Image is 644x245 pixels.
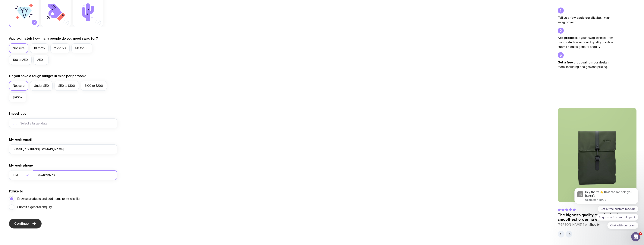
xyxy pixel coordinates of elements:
iframe: Intercom notifications message [569,185,644,231]
label: I need it by [9,111,26,116]
p: about your swag project. [558,15,614,25]
div: Search for option [9,170,33,180]
p: to your swag wishlist from our curated collection of quality goods or submit a quick general enqu... [558,35,614,49]
input: you@email.com [9,144,117,154]
label: Approximately how many people do you need swag for? [9,36,98,41]
input: 0400123456 [33,170,117,180]
label: $100 to $200 [81,81,107,91]
strong: Tell us a few basic details [558,16,595,19]
span: +61 [13,170,19,180]
input: Search for option [19,170,24,180]
cite: [PERSON_NAME] from [558,222,636,227]
label: $200+ [9,93,26,102]
label: $50 to $100 [55,81,79,91]
label: 50 to 100 [71,43,92,53]
label: 250+ [33,55,49,65]
label: Under $50 [30,81,53,91]
input: Select a target date [9,118,117,128]
label: Not sure [9,81,28,91]
label: My work email [9,137,32,142]
label: My work phone [9,163,33,168]
button: Continue [9,219,42,228]
label: 100 to 250 [9,55,32,65]
span: Continue [14,221,29,226]
label: Not sure [9,43,28,53]
strong: Add products [558,36,578,39]
label: 10 to 25 [30,43,49,53]
span: 1 [639,232,642,235]
span: Submit a general enquiry [17,205,52,209]
label: 25 to 50 [50,43,70,53]
p: The highest-quality merch with the smoothest ordering experience. [558,213,636,222]
p: from our design team, including designs and pricing. [558,60,614,69]
label: I’d like to [9,189,23,194]
iframe: Intercom live chat [631,232,640,241]
span: Browse products and add items to my wishlist [17,197,80,201]
strong: Get a free proposal [558,61,587,64]
label: Do you have a rough budget in mind per person? [9,74,86,78]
